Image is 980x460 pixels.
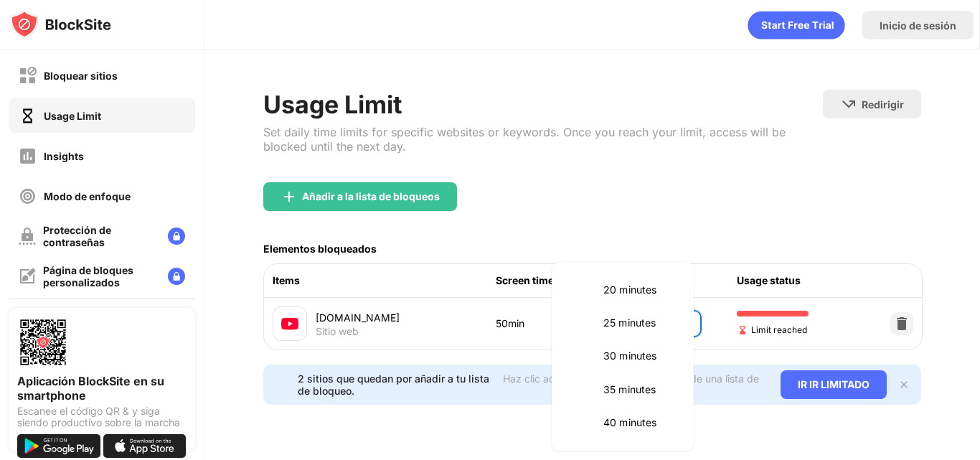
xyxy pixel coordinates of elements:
p: 20 minutes [603,282,677,298]
p: 30 minutes [603,348,677,364]
p: 25 minutes [603,315,677,331]
p: 35 minutes [603,382,677,398]
p: 40 minutes [603,415,677,431]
